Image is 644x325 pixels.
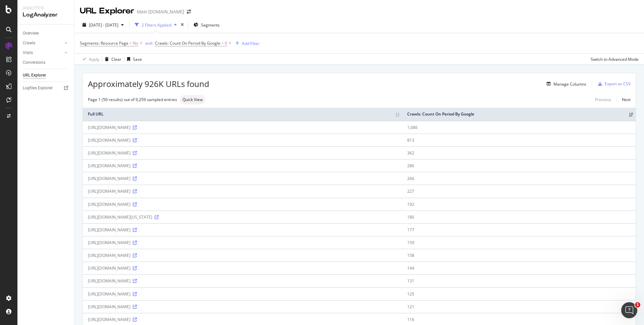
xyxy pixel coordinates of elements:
div: Switch to Advanced Mode [591,56,639,62]
td: 813 [402,134,636,146]
div: [URL][DOMAIN_NAME] [88,240,397,245]
td: 192 [402,198,636,211]
a: Overview [23,30,69,37]
button: Switch to Advanced Mode [588,54,639,64]
div: [URL][DOMAIN_NAME] [88,137,397,143]
span: Quick View [182,98,203,102]
div: [URL][DOMAIN_NAME] [88,304,397,310]
div: URL Explorer [80,5,134,17]
div: Apply [89,56,99,62]
div: [URL][DOMAIN_NAME] [88,265,397,271]
span: Approximately 926K URLs found [88,78,209,90]
td: 144 [402,262,636,274]
span: [DATE] - [DATE] [89,22,118,28]
td: 227 [402,185,636,197]
div: Export as CSV [605,81,631,87]
button: Save [124,54,142,64]
div: [URL][DOMAIN_NAME] [88,278,397,284]
td: 158 [402,249,636,262]
span: > [221,40,224,46]
td: 159 [402,236,636,249]
div: [URL][DOMAIN_NAME] [88,227,397,233]
div: Crawls [23,40,35,47]
th: Crawls: Count On Period By Google: activate to sort column ascending [402,108,636,121]
span: Crawls: Count On Period By Google [155,40,220,46]
button: Clear [102,54,121,64]
td: 121 [402,300,636,313]
button: and [145,40,152,46]
a: URL Explorer [23,72,69,79]
td: 131 [402,274,636,287]
span: 0 [225,39,227,48]
td: 286 [402,159,636,172]
a: Next [616,95,631,104]
div: [URL][DOMAIN_NAME] [88,188,397,194]
div: Main [DOMAIN_NAME] [137,8,184,15]
div: [URL][DOMAIN_NAME] [88,125,397,130]
div: Analytics [23,5,69,11]
span: Segments: Resource Page [80,40,128,46]
button: 2 Filters Applied [132,19,179,30]
div: and [145,40,152,46]
span: = [129,40,132,46]
div: [URL][DOMAIN_NAME] [88,150,397,156]
a: Visits [23,49,63,56]
div: [URL][DOMAIN_NAME][US_STATE] [88,214,397,220]
a: Conversions [23,59,69,66]
div: Conversions [23,59,45,66]
div: Visits [23,49,33,56]
div: Add Filter [242,41,260,46]
button: Export as CSV [595,79,631,89]
button: Manage Columns [544,80,586,88]
a: Crawls [23,40,63,47]
div: Page 1 (50 results) out of 9,259 sampled entries [88,97,177,102]
div: [URL][DOMAIN_NAME] [88,317,397,322]
div: LogAnalyzer [23,11,69,19]
td: 125 [402,287,636,300]
div: [URL][DOMAIN_NAME] [88,201,397,207]
span: 1 [635,302,640,308]
div: Logfiles Explorer [23,85,53,92]
div: times [179,21,185,28]
div: arrow-right-arrow-left [187,9,191,14]
a: Logfiles Explorer [23,85,69,92]
td: 1,086 [402,121,636,134]
div: [URL][DOMAIN_NAME] [88,176,397,181]
div: 2 Filters Applied [142,22,171,28]
div: Save [133,56,142,62]
th: Full URL: activate to sort column ascending [83,108,402,121]
div: neutral label [180,95,205,104]
button: Segments [191,19,222,30]
div: Clear [111,56,121,62]
td: 362 [402,146,636,159]
iframe: Intercom live chat [621,302,637,318]
div: URL Explorer [23,72,46,79]
div: [URL][DOMAIN_NAME] [88,291,397,297]
div: [URL][DOMAIN_NAME] [88,252,397,258]
td: 180 [402,211,636,223]
td: 177 [402,223,636,236]
button: Add Filter [233,39,260,47]
button: [DATE] - [DATE] [80,19,126,30]
button: Apply [80,54,99,64]
span: Segments [201,22,220,28]
div: [URL][DOMAIN_NAME] [88,163,397,169]
div: Manage Columns [553,81,586,87]
span: No [133,39,138,48]
td: 266 [402,172,636,185]
div: Overview [23,30,39,37]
